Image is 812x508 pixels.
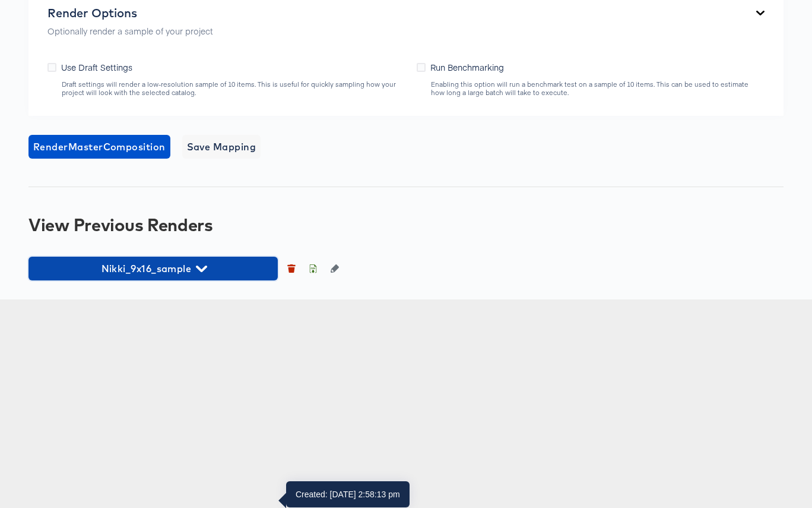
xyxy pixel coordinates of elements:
[182,135,261,159] button: Save Mapping
[47,6,213,20] div: Render Options
[61,61,132,73] span: Use Draft Settings
[28,257,278,280] button: Nikki_9x16_sample
[187,138,256,155] span: Save Mapping
[28,215,784,234] div: View Previous Renders
[28,135,170,159] button: RenderMasterComposition
[61,80,405,97] div: Draft settings will render a low-resolution sample of 10 items. This is useful for quickly sampli...
[34,260,272,277] span: Nikki_9x16_sample
[47,25,213,37] p: Optionally render a sample of your project
[33,138,166,155] span: Render Master Composition
[430,61,504,73] span: Run Benchmarking
[430,80,765,97] div: Enabling this option will run a benchmark test on a sample of 10 items. This can be used to estim...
